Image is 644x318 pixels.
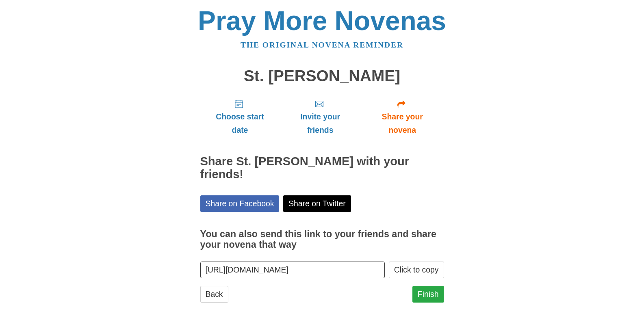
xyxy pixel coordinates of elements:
span: Choose start date [208,110,272,137]
a: Share on Facebook [200,195,280,212]
span: Share your novena [369,110,436,137]
h1: St. [PERSON_NAME] [200,67,444,85]
button: Click to copy [389,262,444,278]
a: Pray More Novenas [198,6,446,36]
a: Share your novena [361,93,444,141]
h3: You can also send this link to your friends and share your novena that way [200,229,444,250]
span: Invite your friends [288,110,352,137]
h2: Share St. [PERSON_NAME] with your friends! [200,155,444,181]
a: The original novena reminder [241,41,403,49]
a: Choose start date [200,93,280,141]
a: Invite your friends [280,93,360,141]
a: Share on Twitter [283,195,351,212]
a: Finish [412,286,444,303]
a: Back [200,286,228,303]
